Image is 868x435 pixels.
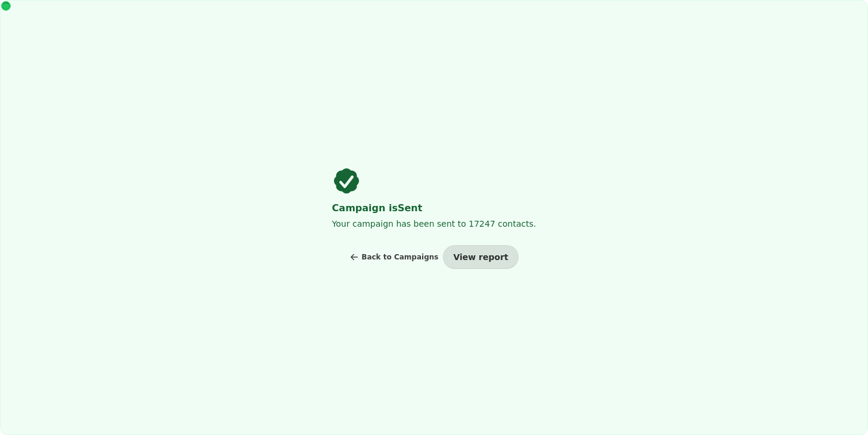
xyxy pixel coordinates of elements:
button: Back to Campaigns [349,245,438,269]
h2: Campaign is Sent [332,200,536,217]
p: Your campaign has been sent to 17247 contacts. [332,217,536,231]
span: Back to Campaigns [361,254,438,261]
button: View report [443,245,518,269]
span: View report [453,253,508,261]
